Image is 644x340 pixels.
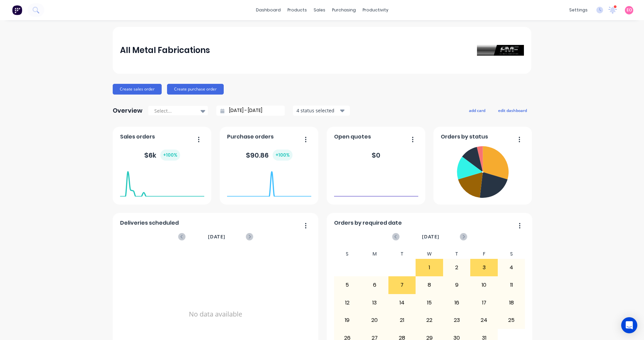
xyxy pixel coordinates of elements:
[388,249,416,259] div: T
[359,5,392,15] div: productivity
[621,317,637,333] div: Open Intercom Messenger
[471,277,497,293] div: 10
[361,312,388,329] div: 20
[443,312,470,329] div: 23
[498,249,525,259] div: S
[498,294,525,311] div: 18
[416,277,443,293] div: 8
[627,7,632,13] span: EO
[167,84,224,95] button: Create purchase order
[144,150,180,161] div: $ 6k
[389,277,416,293] div: 7
[422,233,439,240] span: [DATE]
[208,233,225,240] span: [DATE]
[494,106,531,115] button: edit dashboard
[443,249,471,259] div: T
[471,294,497,311] div: 17
[113,84,162,95] button: Create sales order
[477,45,524,56] img: All Metal Fabrications
[470,249,498,259] div: F
[160,150,180,161] div: + 100 %
[329,5,359,15] div: purchasing
[334,277,361,293] div: 5
[113,104,143,117] div: Overview
[471,312,497,329] div: 24
[471,259,497,276] div: 3
[416,259,443,276] div: 1
[310,5,329,15] div: sales
[120,44,210,57] div: All Metal Fabrications
[416,294,443,311] div: 15
[334,294,361,311] div: 12
[273,150,292,161] div: + 100 %
[389,294,416,311] div: 14
[498,312,525,329] div: 25
[361,277,388,293] div: 6
[12,5,22,15] img: Factory
[334,133,371,141] span: Open quotes
[389,312,416,329] div: 21
[566,5,591,15] div: settings
[334,312,361,329] div: 19
[441,133,488,141] span: Orders by status
[297,107,339,114] div: 4 status selected
[361,249,388,259] div: M
[416,249,443,259] div: W
[253,5,284,15] a: dashboard
[334,249,361,259] div: S
[361,294,388,311] div: 13
[498,259,525,276] div: 4
[293,106,350,116] button: 4 status selected
[120,133,155,141] span: Sales orders
[372,150,380,160] div: $ 0
[416,312,443,329] div: 22
[443,259,470,276] div: 2
[284,5,310,15] div: products
[246,150,292,161] div: $ 90.86
[498,277,525,293] div: 11
[443,294,470,311] div: 16
[465,106,490,115] button: add card
[227,133,274,141] span: Purchase orders
[443,277,470,293] div: 9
